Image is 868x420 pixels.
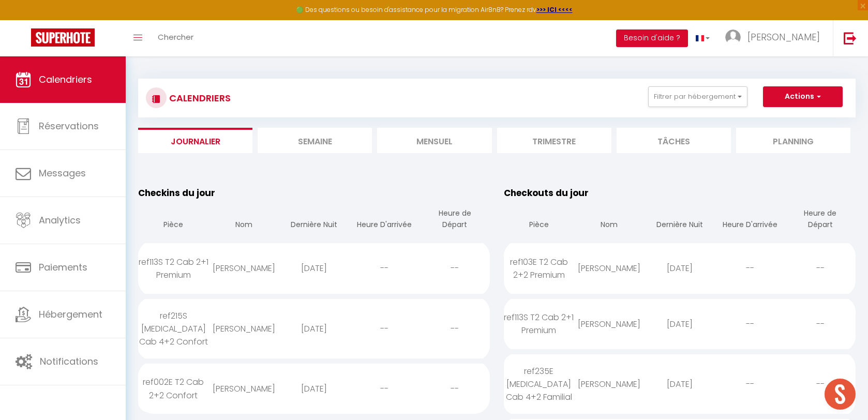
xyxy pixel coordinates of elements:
[377,128,491,153] li: Mensuel
[715,200,785,241] th: Heure D'arrivée
[349,251,420,285] div: --
[648,86,747,107] button: Filtrer par hébergement
[420,312,490,346] div: --
[725,29,741,45] img: ...
[208,251,279,285] div: [PERSON_NAME]
[279,200,349,241] th: Dernière Nuit
[497,128,611,153] li: Trimestre
[504,187,589,199] span: Checkouts du jour
[574,251,645,285] div: [PERSON_NAME]
[617,128,731,153] li: Tâches
[715,367,785,401] div: --
[504,301,574,347] div: ref113S T2 Cab 2+1 Premium
[715,307,785,341] div: --
[574,367,645,401] div: [PERSON_NAME]
[40,355,98,368] span: Notifications
[138,299,208,358] div: ref215S [MEDICAL_DATA] Cab 4+2 Confort
[785,251,856,285] div: --
[279,251,349,285] div: [DATE]
[39,261,87,274] span: Paiements
[763,86,843,107] button: Actions
[420,372,490,406] div: --
[420,200,490,241] th: Heure de Départ
[844,32,857,44] img: logout
[504,245,574,292] div: ref103E T2 Cab 2+2 Premium
[349,200,420,241] th: Heure D'arrivée
[645,200,715,241] th: Dernière Nuit
[158,32,193,42] span: Chercher
[574,307,645,341] div: [PERSON_NAME]
[39,73,92,86] span: Calendriers
[150,20,201,56] a: Chercher
[138,245,208,292] div: ref113S T2 Cab 2+1 Premium
[715,251,785,285] div: --
[138,128,252,153] li: Journalier
[616,29,688,47] button: Besoin d'aide ?
[736,128,850,153] li: Planning
[420,251,490,285] div: --
[645,367,715,401] div: [DATE]
[208,372,279,406] div: [PERSON_NAME]
[279,372,349,406] div: [DATE]
[785,200,856,241] th: Heure de Départ
[349,372,420,406] div: --
[39,119,99,132] span: Réservations
[167,86,231,110] h3: CALENDRIERS
[138,200,208,241] th: Pièce
[258,128,372,153] li: Semaine
[747,31,820,43] span: [PERSON_NAME]
[39,308,102,321] span: Hébergement
[574,200,645,241] th: Nom
[208,200,279,241] th: Nom
[138,365,208,412] div: ref002E T2 Cab 2+2 Confort
[504,200,574,241] th: Pièce
[785,367,856,401] div: --
[208,312,279,346] div: [PERSON_NAME]
[785,307,856,341] div: --
[39,167,86,179] span: Messages
[504,354,574,414] div: ref235E [MEDICAL_DATA] Cab 4+2 Familial
[31,28,95,47] img: Super Booking
[536,5,573,14] a: >>> ICI <<<<
[39,214,81,227] span: Analytics
[279,312,349,346] div: [DATE]
[825,379,856,410] div: Ouvrir le chat
[645,307,715,341] div: [DATE]
[138,187,215,199] span: Checkins du jour
[645,251,715,285] div: [DATE]
[349,312,420,346] div: --
[717,20,833,56] a: ... [PERSON_NAME]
